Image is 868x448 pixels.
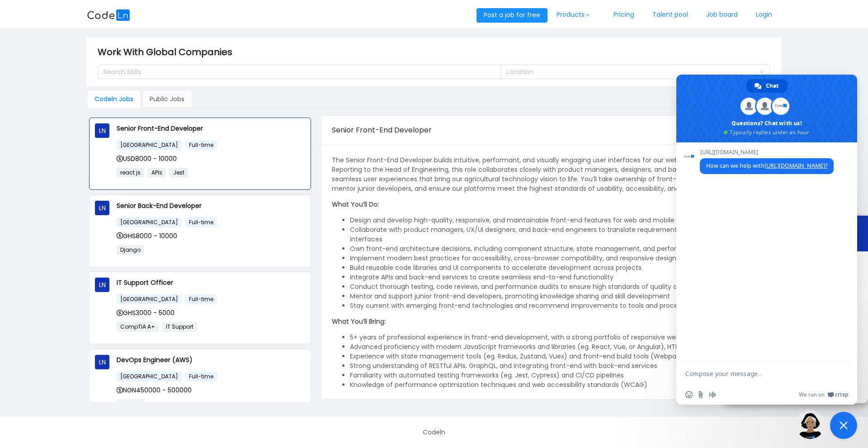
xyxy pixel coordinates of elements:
span: NGN450000 - 500000 [117,386,192,395]
span: LN [99,123,106,138]
div: Public Jobs [142,90,192,108]
div: Codeln Jobs [87,90,141,108]
li: Own front-end architecture decisions, including component structure, state management, and perfor... [350,244,770,254]
i: icon: dollar [117,232,123,239]
li: Strong understanding of RESTful APIs, GraphQL, and integrating front-end with back-end services [350,361,770,371]
span: CompTIA A+ [117,322,159,332]
span: Work With Global Companies [98,45,238,59]
button: Post a job for free [476,8,547,23]
div: Chat [746,79,788,93]
span: Full-time [185,140,217,150]
span: Django [117,245,144,255]
p: DevOps Engineer (AWS) [117,355,305,365]
span: IT Support [162,322,197,332]
a: We run onCrisp [799,391,848,398]
li: Build reusable code libraries and UI components to accelerate development across projects [350,263,770,273]
img: ground.ddcf5dcf.png [796,410,825,439]
span: LN [99,201,106,215]
span: Send a file [697,391,704,398]
p: Senior Back-End Developer [117,201,305,211]
i: icon: down [759,69,764,75]
i: icon: dollar [117,387,123,393]
span: Full-time [185,372,217,382]
span: react js [117,168,144,178]
strong: What You’ll Do: [332,200,379,209]
p: The Senior Front-End Developer builds intuitive, performant, and visually engaging user interface... [332,156,770,193]
a: [URL][DOMAIN_NAME]? [764,162,827,170]
span: We run on [799,391,825,398]
li: Advanced proficiency with modern JavaScript frameworks and libraries (eg. React, Vue, or Angular)... [350,342,770,352]
li: Stay current with emerging front-end technologies and recommend improvements to tools and processes [350,301,770,311]
i: icon: down [585,13,590,17]
span: USD8000 - 10000 [117,154,177,163]
textarea: Compose your message... [685,370,828,378]
div: Close chat [830,412,857,439]
span: [GEOGRAPHIC_DATA] [117,372,182,382]
img: logobg.f302741d.svg [87,9,130,21]
span: Insert an emoji [685,391,693,398]
p: IT Support Officer [117,278,305,288]
span: [URL][DOMAIN_NAME] [700,149,834,156]
li: 5+ years of professional experience in front-end development, with a strong portfolio of responsi... [350,333,770,342]
span: Senior Front-End Developer [332,125,432,135]
div: Search Skills [103,67,488,76]
li: Experience with state management tools (eg. Redux, Zustand, Vuex) and front-end build tools (Webp... [350,352,770,361]
li: Conduct thorough testing, code reviews, and performance audits to ensure high standards of qualit... [350,282,770,292]
span: LN [99,355,106,369]
div: Location [506,67,755,76]
span: Full-time [185,294,217,304]
i: icon: dollar [117,310,123,316]
li: Mentor and support junior front-end developers, promoting knowledge sharing and skill development [350,292,770,301]
li: Implement modern best practices for accessibility, cross-browser compatibility, and responsive de... [350,254,770,263]
li: Design and develop high-quality, responsive, and maintainable front-end features for web and mobi... [350,216,770,225]
span: [GEOGRAPHIC_DATA] [117,217,182,227]
span: devops [117,399,145,409]
li: Knowledge of performance optimization techniques and web accessibility standards (WCAG) [350,380,770,390]
span: Full-time [185,217,217,227]
li: Integrate APIs and back-end services to create seamless end-to-end functionality [350,273,770,282]
span: How can we help with [706,162,827,170]
span: LN [99,278,106,292]
p: Senior Front-End Developer [117,123,305,133]
li: Familiarity with automated testing frameworks (eg. Jest, Cypress) and CI/CD pipelines [350,371,770,380]
li: Collaborate with product managers, UX/UI designers, and back-end engineers to translate requireme... [350,225,770,244]
strong: What You’ll Bring: [332,317,386,326]
i: icon: dollar [117,156,123,162]
span: Crisp [835,391,848,398]
span: [GEOGRAPHIC_DATA] [117,140,182,150]
span: Audio message [709,391,716,398]
a: Post a job for free [476,10,547,19]
span: APIs [148,168,166,178]
span: GHS3000 - 5000 [117,308,175,317]
span: Chat [766,79,778,93]
span: [GEOGRAPHIC_DATA] [117,294,182,304]
span: Jest [170,168,188,178]
span: GHS8000 - 10000 [117,231,177,241]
